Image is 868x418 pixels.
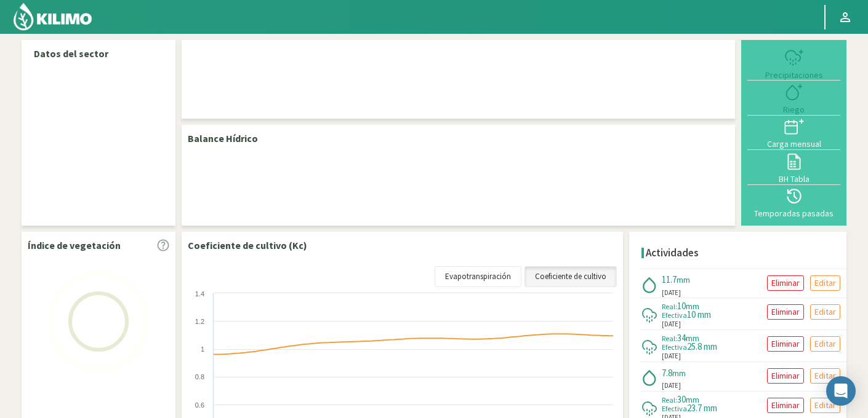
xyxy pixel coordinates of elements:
span: Real: [662,334,677,343]
div: Open Intercom Messenger [826,376,856,406]
text: 1.4 [195,290,204,298]
p: Editar [814,398,836,412]
text: 1.2 [195,318,204,325]
button: Eliminar [767,368,804,384]
button: Eliminar [767,398,804,413]
p: Editar [814,369,836,383]
p: Eliminar [771,305,800,319]
div: Riego [751,105,837,114]
span: 25.8 mm [687,341,717,352]
p: Coeficiente de cultivo (Kc) [188,238,307,253]
span: 11.7 [662,274,677,285]
p: Eliminar [771,398,800,412]
span: [DATE] [662,351,681,361]
p: Índice de vegetación [28,238,121,253]
span: Efectiva [662,404,687,413]
button: Editar [810,398,840,413]
button: Precipitaciones [747,46,840,81]
button: Editar [810,304,840,320]
span: Real: [662,395,677,404]
button: Eliminar [767,275,804,291]
div: Carga mensual [751,140,837,148]
p: Eliminar [771,276,800,290]
span: Real: [662,302,677,311]
button: Eliminar [767,336,804,352]
button: Eliminar [767,304,804,320]
div: Precipitaciones [751,71,837,79]
p: Editar [814,337,836,351]
img: Loading... [37,260,160,383]
span: mm [686,333,699,344]
span: 23.7 mm [687,402,717,414]
button: Editar [810,275,840,291]
p: Editar [814,276,836,290]
button: Editar [810,336,840,352]
h4: Actividades [646,247,699,259]
button: Editar [810,368,840,384]
text: 0.8 [195,373,204,381]
button: Riego [747,81,840,115]
span: Efectiva [662,310,687,320]
span: mm [672,368,686,379]
span: 30 [677,393,686,405]
p: Eliminar [771,337,800,351]
span: [DATE] [662,288,681,298]
span: mm [686,394,699,405]
p: Balance Hídrico [188,131,258,146]
button: BH Tabla [747,150,840,184]
span: 34 [677,332,686,344]
p: Eliminar [771,369,800,383]
div: BH Tabla [751,175,837,183]
text: 0.6 [195,401,204,409]
div: Temporadas pasadas [751,209,837,218]
img: Kilimo [12,2,93,31]
p: Editar [814,305,836,319]
span: 10 [677,300,686,312]
span: [DATE] [662,381,681,391]
a: Coeficiente de cultivo [524,266,617,287]
span: 7.8 [662,367,672,379]
span: 10 mm [687,309,711,320]
text: 1 [201,345,204,353]
p: Datos del sector [34,46,163,61]
span: mm [686,301,699,312]
span: Efectiva [662,342,687,352]
button: Carga mensual [747,116,840,150]
span: [DATE] [662,319,681,329]
a: Evapotranspiración [435,266,521,287]
span: mm [677,274,690,285]
button: Temporadas pasadas [747,185,840,219]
